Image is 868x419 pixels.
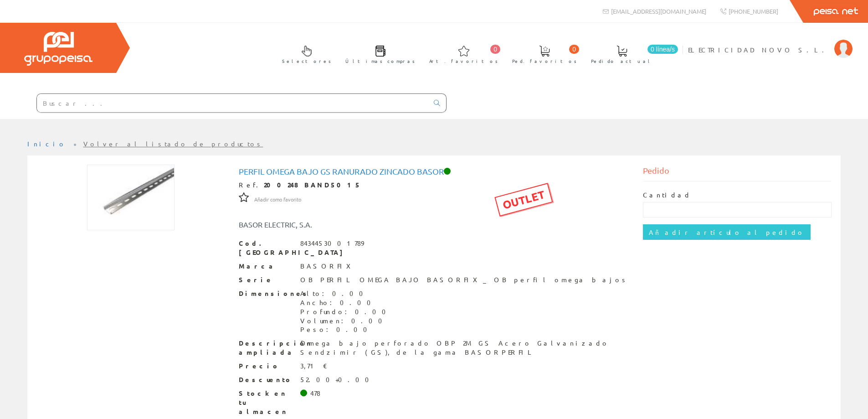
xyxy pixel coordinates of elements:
span: Cod. [GEOGRAPHIC_DATA] [239,239,293,257]
span: Ped. favoritos [512,57,577,66]
div: Peso: 0.00 [300,325,391,334]
span: Descuento [239,375,293,384]
span: Stock en tu almacen [239,389,293,416]
div: Pedido [643,165,832,181]
span: 0 línea/s [647,45,678,54]
img: Foto artículo Perfil Omega Bajo Gs Ranurado Zincado Basor (192x143.62204724409) [87,165,175,230]
span: ELECTRICIDAD NOVO S.L. [688,45,830,54]
span: 0 [569,45,579,54]
input: Buscar ... [37,94,428,112]
span: Descripción ampliada [239,339,293,357]
div: OUTLET [494,183,553,217]
div: Profundo: 0.00 [300,307,391,316]
div: 8434453001789 [300,239,364,248]
span: 0 [490,45,500,54]
a: Últimas compras [336,38,420,69]
span: [EMAIL_ADDRESS][DOMAIN_NAME] [611,7,706,15]
h1: Perfil Omega Bajo Gs Ranurado Zincado Basor [239,167,630,176]
a: Volver al listado de productos [83,140,263,148]
label: Cantidad [643,191,691,200]
span: Marca [239,262,293,271]
a: Inicio [27,140,66,148]
input: Añadir artículo al pedido [643,224,811,240]
span: [PHONE_NUMBER] [729,7,778,15]
strong: 200248 BAND5015 [264,181,361,189]
div: Alto: 0.00 [300,289,391,298]
div: 52.00+0.00 [300,375,375,384]
div: 478 [310,389,320,398]
div: Ancho: 0.00 [300,298,391,307]
div: Omega bajo perforado OBP 2M GS Acero Galvanizado Sendzimir (GS), de la gama BASORPERFIL [300,339,630,357]
div: 3,71 € [300,362,328,371]
a: Selectores [273,38,336,69]
div: BASORFIX [300,262,356,271]
img: Grupo Peisa [24,32,92,66]
div: OB PERFIL OMEGA BAJO BASORFIX_ OB perfil omega bajos [300,275,628,285]
span: Selectores [282,57,331,66]
span: Serie [239,275,293,285]
div: Ref. [239,181,630,190]
span: Añadir como favorito [254,196,301,203]
span: Precio [239,362,293,371]
a: Añadir como favorito [254,195,301,203]
a: ELECTRICIDAD NOVO S.L. [688,38,853,47]
span: Dimensiones [239,289,293,298]
div: BASOR ELECTRIC, S.A. [232,219,468,230]
span: Art. favoritos [429,57,498,66]
span: Pedido actual [591,57,653,66]
span: Últimas compras [345,57,415,66]
div: Volumen: 0.00 [300,316,391,326]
